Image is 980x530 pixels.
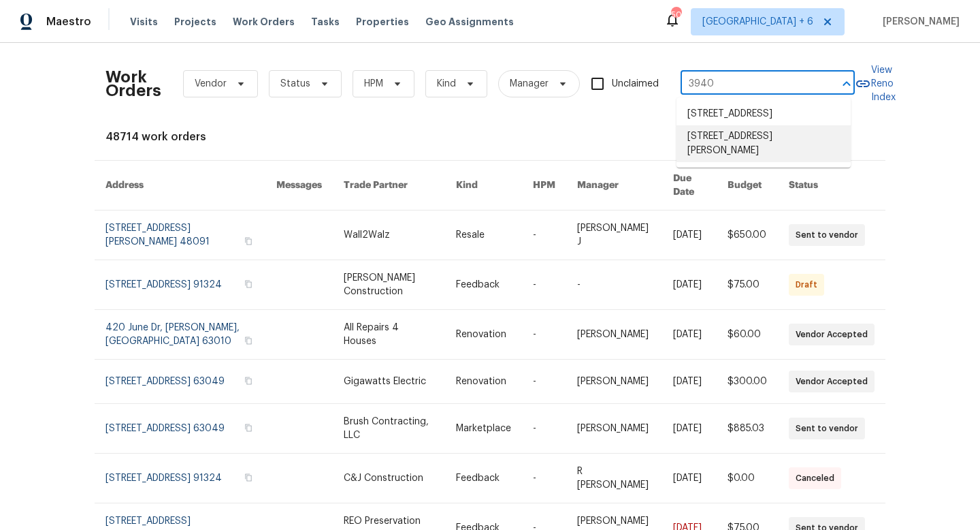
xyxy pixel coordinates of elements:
[233,15,295,29] span: Work Orders
[522,310,566,360] td: -
[242,278,255,290] button: Copy Address
[522,211,566,260] td: -
[778,161,885,211] th: Status
[566,454,663,503] td: R [PERSON_NAME]
[445,260,522,310] td: Feedback
[242,375,255,387] button: Copy Address
[445,211,522,260] td: Resale
[437,77,456,91] span: Kind
[702,15,813,29] span: [GEOGRAPHIC_DATA] + 6
[566,360,663,404] td: [PERSON_NAME]
[333,161,445,211] th: Trade Partner
[445,360,522,404] td: Renovation
[877,15,960,29] span: [PERSON_NAME]
[522,161,566,211] th: HPM
[425,15,514,29] span: Geo Assignments
[95,161,265,211] th: Address
[174,15,216,29] span: Projects
[522,404,566,454] td: -
[280,77,310,91] span: Status
[566,260,663,310] td: -
[333,260,445,310] td: [PERSON_NAME] Construction
[676,103,851,125] li: [STREET_ADDRESS]
[333,454,445,503] td: C&J Construction
[130,15,158,29] span: Visits
[676,125,851,162] li: [STREET_ADDRESS][PERSON_NAME]
[445,404,522,454] td: Marketplace
[445,310,522,360] td: Renovation
[242,422,255,434] button: Copy Address
[522,360,566,404] td: -
[445,454,522,503] td: Feedback
[681,74,817,95] input: Enter in an address
[195,77,227,91] span: Vendor
[265,161,333,211] th: Messages
[837,74,856,93] button: Close
[242,334,255,347] button: Copy Address
[333,404,445,454] td: Brush Contracting, LLC
[105,130,875,144] div: 48714 work orders
[855,63,896,104] a: View Reno Index
[242,235,255,247] button: Copy Address
[612,77,659,91] span: Unclaimed
[311,17,340,27] span: Tasks
[105,70,161,97] h2: Work Orders
[242,471,255,484] button: Copy Address
[333,310,445,360] td: All Repairs 4 Houses
[333,360,445,404] td: Gigawatts Electric
[662,161,717,211] th: Due Date
[566,161,663,211] th: Manager
[364,77,383,91] span: HPM
[522,260,566,310] td: -
[333,211,445,260] td: Wall2Walz
[356,15,409,29] span: Properties
[566,310,663,360] td: [PERSON_NAME]
[717,161,778,211] th: Budget
[566,404,663,454] td: [PERSON_NAME]
[46,15,91,29] span: Maestro
[671,8,681,22] div: 50
[566,211,663,260] td: [PERSON_NAME] J
[522,454,566,503] td: -
[445,161,522,211] th: Kind
[510,77,549,91] span: Manager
